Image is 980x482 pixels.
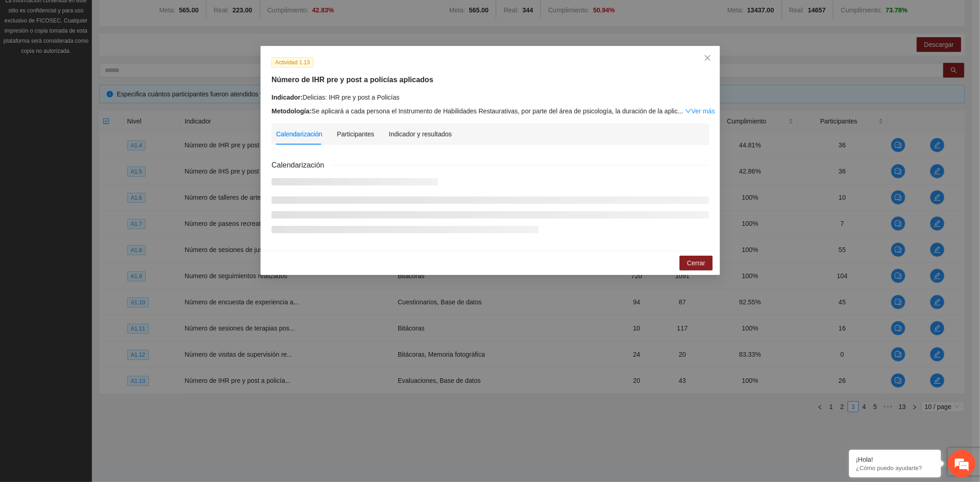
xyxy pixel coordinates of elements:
[276,129,322,139] div: Calendarización
[53,123,127,215] span: Estamos en línea.
[680,256,713,270] button: Cerrar
[856,465,934,471] p: ¿Cómo puedo ayudarte?
[48,47,154,59] div: Chatee con nosotros ahora
[678,107,683,115] span: ...
[856,456,934,463] div: ¡Hola!
[695,46,720,71] button: Close
[272,74,709,85] h5: Número de IHR pre y post a policías aplicados
[5,251,175,283] textarea: Escriba su mensaje y pulse “Intro”
[337,129,374,139] div: Participantes
[272,107,312,115] strong: Metodología:
[151,5,173,27] div: Minimizar ventana de chat en vivo
[389,129,452,139] div: Indicador y resultados
[272,159,332,171] span: Calendarización
[704,54,711,62] span: close
[272,92,709,102] div: Delicias: IHR pre y post a Policías
[272,94,303,101] strong: Indicador:
[687,258,705,268] span: Cerrar
[685,107,714,115] a: Expand
[685,108,691,114] span: down
[272,57,313,67] span: Actividad 1.13
[272,106,709,116] div: Se aplicará a cada persona el Instrumento de Habilidades Restaurativas, por parte del área de psi...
